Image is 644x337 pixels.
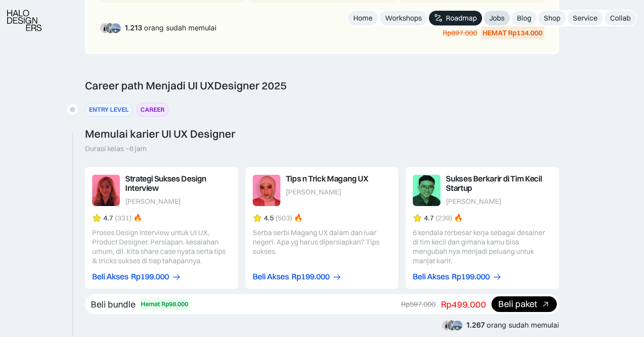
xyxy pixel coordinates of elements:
a: Roadmap [429,11,482,25]
div: ENTRY LEVEL [89,105,129,114]
div: Blog [517,13,531,23]
a: Workshops [380,11,427,25]
div: orang sudah memulai [125,24,216,32]
div: Beli paket [498,299,537,309]
a: Collab [605,11,636,25]
a: Shop [538,11,566,25]
div: Rp199.000 [452,272,490,282]
div: Hemat Rp98.000 [141,299,188,309]
div: Rp499.000 [441,299,486,310]
div: orang sudah memulai [466,321,559,329]
span: 1.267 [466,320,485,329]
div: Home [353,13,373,23]
div: Roadmap [446,13,477,23]
div: Rp199.000 [131,272,169,282]
div: Jobs [489,13,504,23]
div: Beli Akses [253,272,289,282]
a: Beli AksesRp199.000 [253,272,342,282]
div: Collab [610,13,631,23]
div: Rp897.000 [443,28,477,38]
div: Rp597.000 [401,299,436,309]
div: Rp199.000 [292,272,330,282]
span: 1.213 [125,23,142,32]
div: Beli Akses [92,272,128,282]
div: Shop [544,13,560,23]
a: Beli AksesRp199.000 [92,272,181,282]
a: Jobs [484,11,510,25]
a: Beli bundleHemat Rp98.000Rp597.000Rp499.000Beli paket [85,294,559,314]
div: Workshops [385,13,422,23]
div: CAREER [140,105,165,114]
div: Memulai karier UI UX Designer [85,127,235,140]
a: Home [348,11,378,25]
a: Service [568,11,603,25]
div: Beli Akses [413,272,449,282]
div: Beli bundle [91,299,136,310]
div: Service [573,13,597,23]
span: Designer 2025 [214,79,287,92]
div: Durasi kelas ~6 jam [85,144,147,153]
a: Blog [512,11,537,25]
div: HEMAT Rp134.000 [483,28,542,38]
a: Beli AksesRp199.000 [413,272,502,282]
div: Career path Menjadi UI UX [85,79,287,92]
